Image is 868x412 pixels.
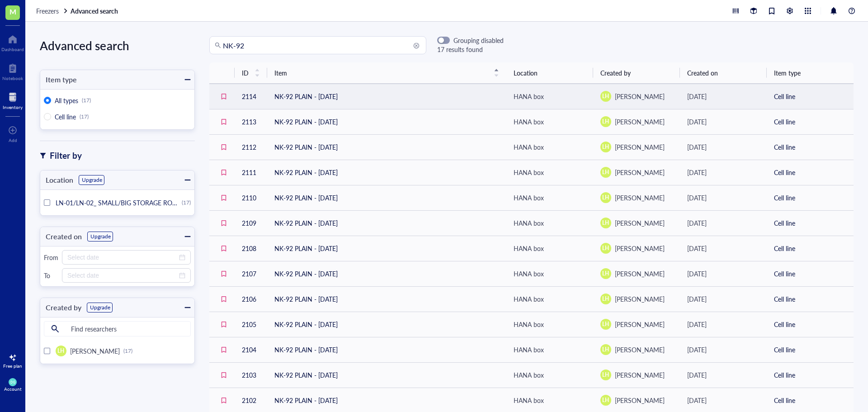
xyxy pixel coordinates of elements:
div: HANA box [514,269,544,279]
div: Upgrade [90,233,111,240]
div: HANA box [514,243,544,253]
span: LH [602,194,609,202]
div: Item type [40,73,77,86]
td: NK-92 PLAIN - [DATE] [267,160,506,185]
td: 2113 [235,109,267,134]
span: ID [242,68,249,78]
a: Advanced search [71,7,120,15]
span: [PERSON_NAME] [615,345,665,354]
td: 2107 [235,261,267,286]
div: [DATE] [687,91,759,101]
span: [PERSON_NAME] [615,320,665,329]
div: HANA box [514,91,544,101]
span: [PERSON_NAME] [615,142,665,152]
span: LN-01/LN-02_ SMALL/BIG STORAGE ROOM [56,198,183,207]
div: [DATE] [687,218,759,228]
td: Cell line [767,160,854,185]
div: HANA box [514,193,544,203]
td: Cell line [767,236,854,261]
div: Free plan [3,363,22,369]
div: Location [40,174,73,186]
div: Account [4,386,22,392]
span: [PERSON_NAME] [615,92,665,101]
div: HANA box [514,395,544,405]
span: M [9,6,16,17]
td: 2103 [235,362,267,388]
span: Item [274,68,488,78]
div: [DATE] [687,370,759,380]
div: HANA box [514,167,544,177]
span: Cell line [55,112,76,121]
div: [DATE] [687,142,759,152]
div: [DATE] [687,345,759,355]
span: [PERSON_NAME] [615,244,665,253]
td: NK-92 PLAIN - [DATE] [267,312,506,337]
td: 2111 [235,160,267,185]
span: LH [602,244,609,252]
div: Filter by [50,149,82,162]
td: NK-92 PLAIN - [DATE] [267,236,506,261]
td: 2109 [235,210,267,236]
div: Upgrade [90,304,110,311]
span: LH [602,118,609,126]
td: NK-92 PLAIN - [DATE] [267,362,506,388]
td: NK-92 PLAIN - [DATE] [267,286,506,312]
span: [PERSON_NAME] [615,294,665,303]
td: NK-92 PLAIN - [DATE] [267,337,506,362]
td: Cell line [767,109,854,134]
div: HANA box [514,142,544,152]
td: 2112 [235,134,267,160]
td: Cell line [767,261,854,286]
span: [PERSON_NAME] [615,370,665,379]
span: [PERSON_NAME] [615,193,665,202]
td: 2114 [235,84,267,109]
span: LH [602,92,609,100]
div: (17) [80,113,89,120]
span: [PERSON_NAME] [615,168,665,177]
div: [DATE] [687,193,759,203]
div: To [44,271,58,279]
input: Select date [67,252,177,262]
th: Item [267,62,506,84]
div: Notebook [2,76,23,81]
div: [DATE] [687,269,759,279]
div: 17 results found [437,44,504,54]
span: LH [602,346,609,354]
span: [PERSON_NAME] [615,269,665,278]
span: LH [602,143,609,151]
div: HANA box [514,370,544,380]
span: LH [602,320,609,328]
div: (17) [182,199,191,206]
span: [PERSON_NAME] [70,346,120,355]
td: Cell line [767,84,854,109]
div: HANA box [514,117,544,127]
td: NK-92 PLAIN - [DATE] [267,185,506,210]
span: LH [57,347,64,355]
span: LH [602,270,609,278]
td: NK-92 PLAIN - [DATE] [267,134,506,160]
td: Cell line [767,185,854,210]
td: Cell line [767,337,854,362]
div: (17) [82,97,91,104]
td: 2110 [235,185,267,210]
div: Advanced search [40,36,195,55]
td: Cell line [767,286,854,312]
input: Select date [67,270,177,280]
td: Cell line [767,312,854,337]
th: ID [235,62,267,84]
td: NK-92 PLAIN - [DATE] [267,210,506,236]
div: Inventory [3,104,23,110]
a: Notebook [2,61,23,81]
span: LH [602,219,609,227]
td: Cell line [767,210,854,236]
div: [DATE] [687,167,759,177]
a: Freezers [36,7,69,15]
span: Freezers [36,6,59,15]
span: LH [602,168,609,176]
div: HANA box [514,345,544,355]
td: 2106 [235,286,267,312]
span: LH [602,295,609,303]
div: Add [9,137,17,143]
div: Grouping disabled [453,36,504,44]
th: Location [506,62,593,84]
